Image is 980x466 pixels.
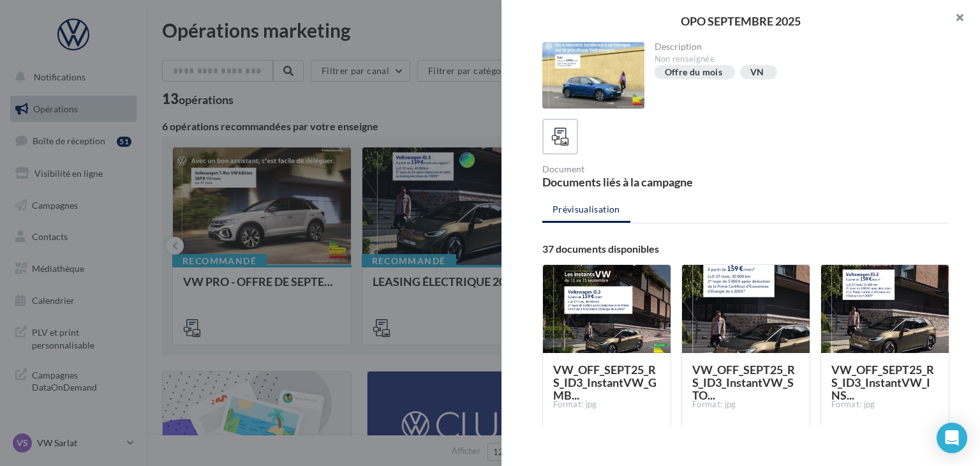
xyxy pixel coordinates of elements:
[553,399,660,410] div: Format: jpg
[665,68,723,77] div: Offre du mois
[553,363,657,402] span: VW_OFF_SEPT25_RS_ID3_InstantVW_GMB...
[522,15,960,27] div: OPO SEPTEMBRE 2025
[831,399,939,410] div: Format: jpg
[542,244,949,254] div: 37 documents disponibles
[750,68,764,77] div: VN
[937,423,967,453] div: Open Intercom Messenger
[692,399,799,410] div: Format: jpg
[542,165,741,174] div: Document
[655,42,940,51] div: Description
[692,363,795,402] span: VW_OFF_SEPT25_RS_ID3_InstantVW_STO...
[831,363,934,402] span: VW_OFF_SEPT25_RS_ID3_InstantVW_INS...
[655,54,940,65] div: Non renseignée
[542,176,741,188] div: Documents liés à la campagne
